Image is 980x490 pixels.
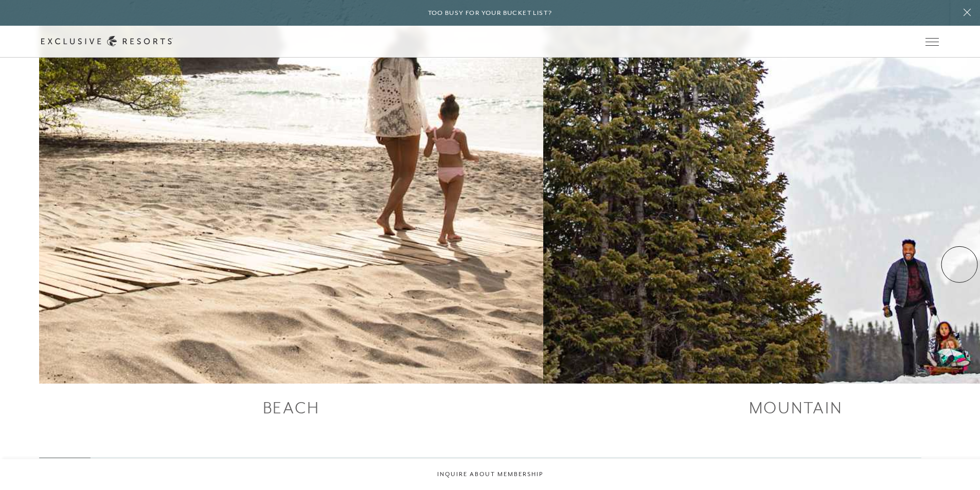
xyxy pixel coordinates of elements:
h6: Too busy for your bucket list? [428,8,553,18]
button: Open navigation [925,38,939,45]
div: Beach [39,394,543,419]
